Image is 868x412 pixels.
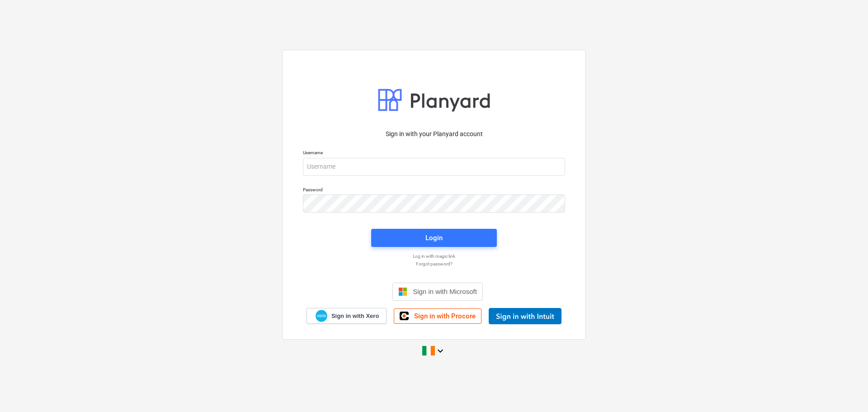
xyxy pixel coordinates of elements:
span: Sign in with Xero [331,312,379,320]
input: Username [303,158,565,176]
a: Forgot password? [298,261,570,267]
img: Xero logo [316,310,327,322]
i: keyboard_arrow_down [435,346,446,356]
img: Microsoft logo [398,287,407,296]
span: Sign in with Microsoft [413,288,477,295]
p: Sign in with your Planyard account [303,129,565,139]
p: Password [303,187,565,194]
span: Sign in with Procore [414,312,476,320]
button: Login [371,229,497,247]
div: Login [425,232,443,244]
a: Sign in with Procore [394,308,481,324]
a: Log in with magic link [298,253,570,259]
a: Sign in with Xero [307,308,387,324]
p: Username [303,150,565,157]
